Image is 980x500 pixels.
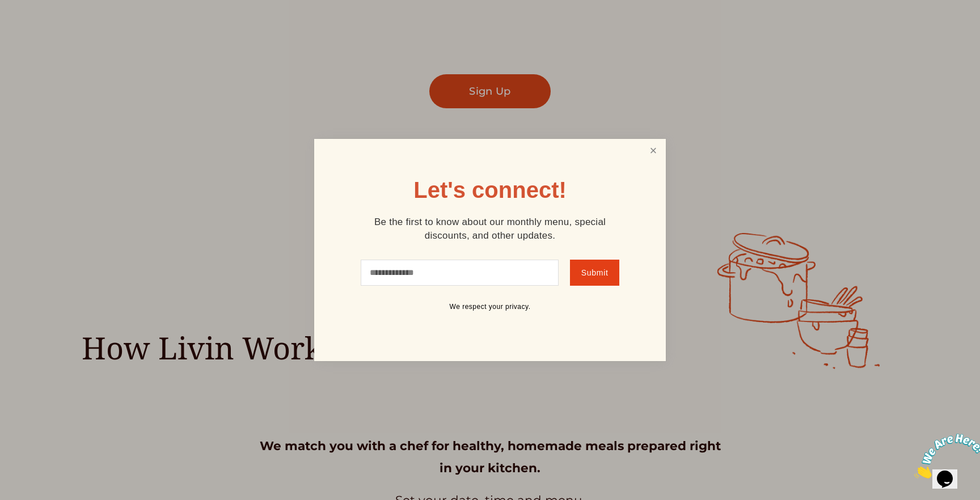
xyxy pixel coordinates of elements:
[570,260,619,286] button: Submit
[413,179,567,201] h1: Let's connect!
[910,429,980,483] iframe: chat widget
[581,268,609,277] span: Submit
[643,141,664,162] a: Close
[5,5,75,49] img: Chat attention grabber
[354,215,626,243] p: Be the first to know about our monthly menu, special discounts, and other updates.
[354,303,626,312] p: We respect your privacy.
